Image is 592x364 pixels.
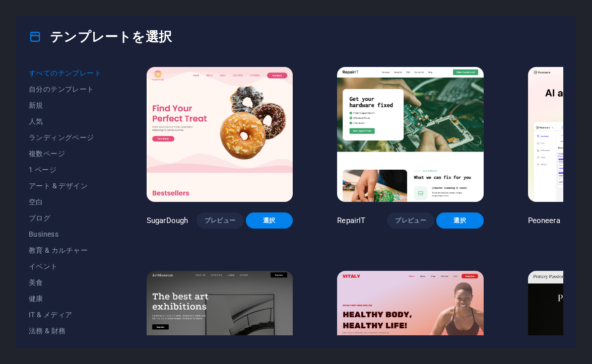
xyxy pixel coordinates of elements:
[29,198,102,206] span: 空白
[29,274,102,290] button: 美食
[29,214,102,222] span: ブログ
[29,145,102,162] button: 複数ページ
[29,194,102,210] button: 空白
[29,29,172,45] h4: テンプレートを選択
[528,215,560,226] p: Peoneera
[29,295,102,303] span: 健康
[29,290,102,307] button: 健康
[29,246,102,254] span: 教育 & カルチャー
[29,85,102,93] span: 自分のテンプレート
[205,216,236,225] span: プレビュー
[29,262,102,270] span: イベント
[196,212,244,229] button: プレビュー
[147,215,188,226] p: SugarDough
[29,129,102,145] button: ランディングページ
[29,97,102,113] button: 新規
[29,101,102,109] span: 新規
[29,323,102,339] button: 法務 & 財務
[29,327,102,335] span: 法務 & 財務
[29,226,102,242] button: Business
[246,212,293,229] button: 選択
[29,81,102,97] button: 自分のテンプレート
[29,162,102,178] button: 1 ページ
[29,182,102,190] span: アート & デザイン
[436,212,484,229] button: 選択
[29,166,102,174] span: 1 ページ
[337,215,365,226] p: RepairIT
[29,65,102,81] button: すべてのテンプレート
[29,133,102,141] span: ランディングページ
[29,258,102,274] button: イベント
[395,216,426,225] span: プレビュー
[29,113,102,129] button: 人気
[444,216,476,225] span: 選択
[29,242,102,258] button: 教育 & カルチャー
[29,230,102,238] span: Business
[337,67,483,202] img: RepairIT
[29,178,102,194] button: アート & デザイン
[29,117,102,125] span: 人気
[29,210,102,226] button: ブログ
[29,278,102,286] span: 美食
[29,311,102,319] span: IT & メディア
[29,69,102,77] span: すべてのテンプレート
[29,150,102,158] span: 複数ページ
[254,216,285,225] span: 選択
[147,67,293,202] img: SugarDough
[29,307,102,323] button: IT & メディア
[387,212,434,229] button: プレビュー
